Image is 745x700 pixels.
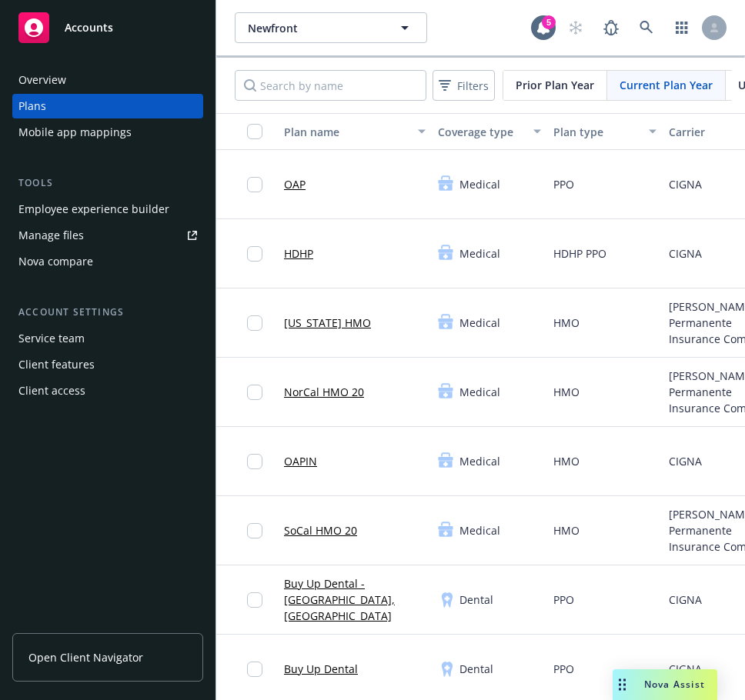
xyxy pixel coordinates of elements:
[18,249,93,274] div: Nova compare
[620,77,713,93] span: Current Plan Year
[18,197,169,222] div: Employee experience builder
[284,245,313,262] a: HDHP
[247,454,262,469] input: Toggle Row Selected
[553,384,580,400] span: HMO
[284,384,364,400] a: NorCal HMO 20
[12,120,203,145] a: Mobile app mappings
[247,662,262,677] input: Toggle Row Selected
[613,669,717,700] button: Nova Assist
[553,176,574,192] span: PPO
[553,453,580,469] span: HMO
[631,12,662,43] a: Search
[459,245,500,262] span: Medical
[18,68,66,92] div: Overview
[432,113,547,150] button: Coverage type
[553,315,580,331] span: HMO
[553,661,574,677] span: PPO
[18,94,46,118] div: Plans
[235,12,427,43] button: Newfront
[12,249,203,274] a: Nova compare
[12,6,203,49] a: Accounts
[18,223,84,248] div: Manage files
[459,453,500,469] span: Medical
[284,453,317,469] a: OAPIN
[516,77,594,93] span: Prior Plan Year
[553,245,606,262] span: HDHP PPO
[560,12,591,43] a: Start snowing
[18,120,132,145] div: Mobile app mappings
[669,245,702,262] span: CIGNA
[433,70,495,101] button: Filters
[547,113,663,150] button: Plan type
[247,177,262,192] input: Toggle Row Selected
[284,315,371,331] a: [US_STATE] HMO
[459,592,493,608] span: Dental
[247,385,262,400] input: Toggle Row Selected
[12,175,203,191] div: Tools
[669,176,702,192] span: CIGNA
[284,522,357,538] a: SoCal HMO 20
[247,246,262,262] input: Toggle Row Selected
[669,453,702,469] span: CIGNA
[459,176,500,192] span: Medical
[18,378,85,403] div: Client access
[284,124,409,140] div: Plan name
[247,315,262,331] input: Toggle Row Selected
[248,20,381,36] span: Newfront
[12,197,203,222] a: Employee experience builder
[459,522,500,538] span: Medical
[284,176,306,192] a: OAP
[644,678,705,691] span: Nova Assist
[459,661,493,677] span: Dental
[596,12,626,43] a: Report a Bug
[247,523,262,538] input: Toggle Row Selected
[235,70,426,101] input: Search by name
[12,305,203,320] div: Account settings
[613,669,632,700] div: Drag to move
[553,522,580,538] span: HMO
[284,661,358,677] a: Buy Up Dental
[669,661,702,677] span: CIGNA
[278,113,432,150] button: Plan name
[438,124,524,140] div: Coverage type
[459,315,500,331] span: Medical
[12,326,203,351] a: Service team
[65,22,113,34] span: Accounts
[553,592,574,608] span: PPO
[28,649,143,665] span: Open Client Navigator
[247,124,262,139] input: Select all
[436,75,492,97] span: Filters
[12,378,203,403] a: Client access
[12,352,203,377] a: Client features
[18,352,95,377] div: Client features
[457,78,489,94] span: Filters
[669,592,702,608] span: CIGNA
[247,592,262,608] input: Toggle Row Selected
[542,15,556,29] div: 5
[666,12,697,43] a: Switch app
[18,326,85,351] div: Service team
[284,575,426,624] a: Buy Up Dental - [GEOGRAPHIC_DATA], [GEOGRAPHIC_DATA]
[553,124,640,140] div: Plan type
[12,223,203,248] a: Manage files
[12,94,203,118] a: Plans
[12,68,203,92] a: Overview
[459,384,500,400] span: Medical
